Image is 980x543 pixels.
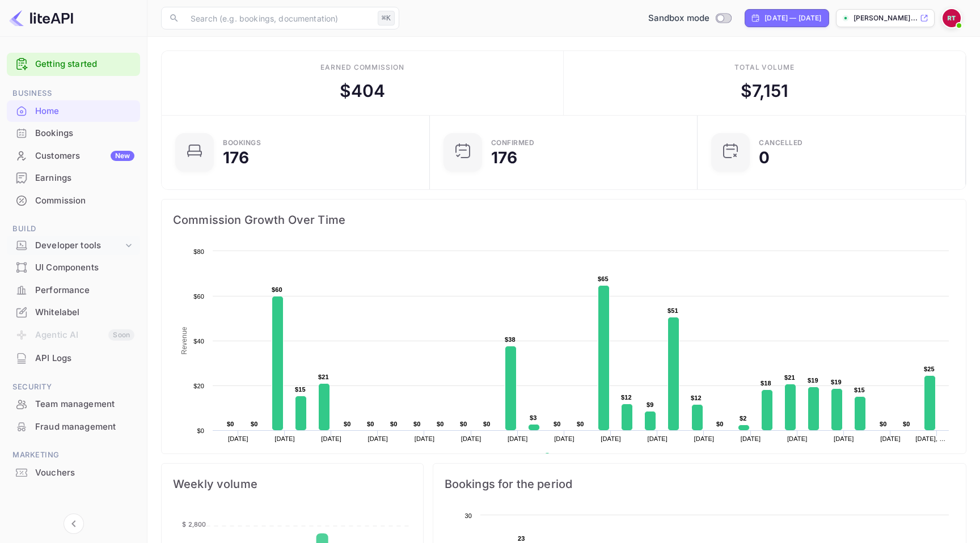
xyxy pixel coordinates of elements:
text: $21 [784,374,795,381]
div: Team management [7,393,140,415]
text: $60 [193,293,204,300]
div: Switch to Production mode [644,12,736,25]
text: [DATE] [834,435,854,442]
text: [DATE] [694,435,715,442]
span: Weekly volume [173,475,412,493]
img: LiteAPI logo [9,9,73,27]
a: Team management [7,393,140,414]
div: Fraud management [7,416,140,438]
div: Getting started [7,53,140,76]
text: $3 [530,414,537,421]
div: 176 [491,150,517,166]
div: New [111,151,134,161]
a: Fraud management [7,416,140,437]
text: [DATE] [647,435,668,442]
div: Performance [7,279,140,302]
text: 30 [464,512,472,519]
span: Commission Growth Over Time [173,211,954,229]
div: Commission [7,190,140,212]
p: [PERSON_NAME]... [854,13,918,23]
text: $0 [413,421,421,427]
text: $0 [390,421,398,427]
text: [DATE] [554,435,575,442]
text: [DATE] [415,435,435,442]
div: Bookings [223,139,261,146]
a: Home [7,100,140,121]
text: [DATE] [787,435,808,442]
text: Revenue [555,453,584,461]
div: Earnings [35,172,134,185]
div: Vouchers [35,466,134,480]
text: [DATE] [274,435,295,442]
div: Whitelabel [7,302,140,324]
a: Getting started [35,58,134,71]
text: $18 [761,380,771,387]
div: API Logs [35,352,134,365]
div: Home [7,100,140,122]
text: Revenue [180,326,188,354]
text: $0 [554,421,561,427]
div: Earned commission [320,62,404,73]
div: Fraud management [35,421,134,434]
text: [DATE] [601,435,621,442]
text: $0 [483,421,491,427]
text: $0 [227,421,234,427]
text: $20 [193,383,204,389]
div: Confirmed [491,139,535,146]
a: Whitelabel [7,302,140,323]
text: $25 [924,366,935,372]
text: $51 [668,307,678,314]
a: UI Components [7,257,140,278]
div: Bookings [7,122,140,145]
div: UI Components [7,257,140,279]
div: Bookings [35,127,134,140]
input: Search (e.g. bookings, documentation) [184,7,373,29]
div: 176 [223,150,249,166]
img: Reinard Ferdinand Tanex [943,9,961,27]
span: Security [7,381,140,393]
text: $15 [295,386,306,393]
div: 0 [759,150,770,166]
div: Home [35,105,134,118]
text: $60 [272,286,282,293]
text: [DATE] [508,435,528,442]
text: $19 [808,377,818,384]
text: $0 [437,421,444,427]
a: Bookings [7,122,140,143]
div: [DATE] — [DATE] [764,13,821,23]
div: $ 7,151 [741,78,789,104]
div: Click to change the date range period [745,9,829,27]
text: $0 [880,421,887,427]
text: $21 [318,374,329,380]
div: Team management [35,398,134,411]
div: CANCELLED [759,139,803,146]
div: Total volume [734,62,795,73]
text: [DATE] [741,435,761,442]
text: $0 [577,421,584,427]
span: Marketing [7,449,140,461]
div: Commission [35,194,134,207]
a: API Logs [7,347,140,368]
text: [DATE] [461,435,481,442]
text: [DATE] [880,435,901,442]
text: [DATE] [321,435,341,442]
div: Earnings [7,167,140,189]
div: Customers [35,150,134,163]
text: $0 [367,421,374,427]
a: Earnings [7,167,140,188]
text: $80 [193,248,204,255]
text: [DATE] [228,435,248,442]
span: Business [7,87,140,100]
text: $2 [740,415,747,422]
text: $12 [621,394,632,401]
div: Developer tools [7,236,140,256]
span: Build [7,223,140,235]
text: $0 [251,421,258,427]
text: $12 [691,394,702,401]
text: $15 [854,387,865,393]
div: UI Components [35,261,134,274]
text: $0 [344,421,351,427]
div: Vouchers [7,462,140,484]
text: $0 [903,421,910,427]
text: $38 [505,336,516,343]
